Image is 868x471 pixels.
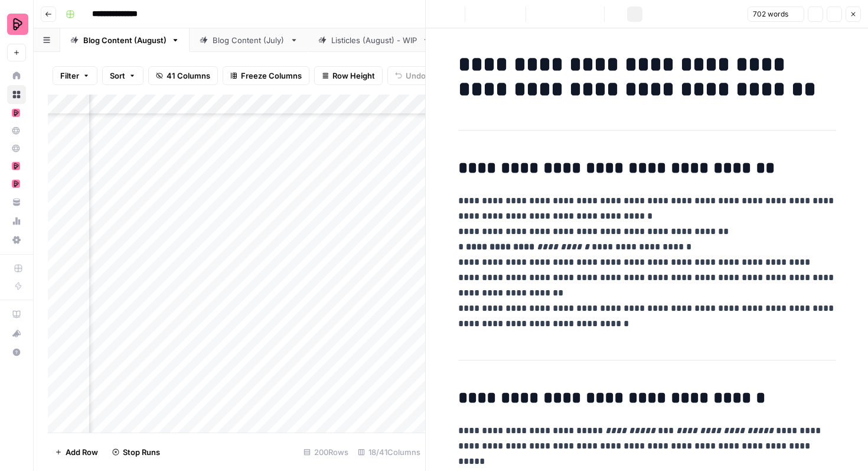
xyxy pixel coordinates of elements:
button: Stop Runs [105,443,167,462]
span: Filter [60,70,79,82]
div: Blog Content (July) [213,34,285,46]
button: What's new? [7,324,26,343]
img: mhz6d65ffplwgtj76gcfkrq5icux [12,162,20,170]
button: Freeze Columns [223,66,309,85]
button: Add Row [48,443,105,462]
button: Row Height [314,66,383,85]
a: Blog Content (August) [60,28,190,52]
a: Home [7,66,26,85]
a: Usage [7,212,26,230]
button: Undo [387,66,433,85]
div: Listicles (August) - WIP [331,34,417,46]
span: Freeze Columns [241,70,302,82]
button: 41 Columns [148,66,218,85]
a: Listicles (August) - WIP [308,28,440,52]
button: Workspace: Preply [7,9,26,39]
span: Undo [406,70,426,82]
div: 200 Rows [299,443,353,462]
span: 41 Columns [167,70,210,82]
span: Row Height [332,70,375,82]
button: Sort [102,66,143,85]
button: Filter [53,66,97,85]
span: Sort [110,70,125,82]
a: Settings [7,230,26,249]
div: Blog Content (August) [83,34,167,46]
img: mhz6d65ffplwgtj76gcfkrq5icux [12,109,20,117]
a: Browse [7,85,26,104]
div: What's new? [8,324,25,342]
button: Help + Support [7,343,26,362]
img: Preply Logo [7,14,28,35]
div: 18/41 Columns [353,443,425,462]
span: 702 words [753,9,788,20]
img: mhz6d65ffplwgtj76gcfkrq5icux [12,180,20,188]
span: Add Row [66,446,98,458]
a: Your Data [7,193,26,212]
a: AirOps Academy [7,305,26,324]
a: Blog Content (July) [190,28,308,52]
span: Stop Runs [123,446,160,458]
button: 702 words [748,7,804,22]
